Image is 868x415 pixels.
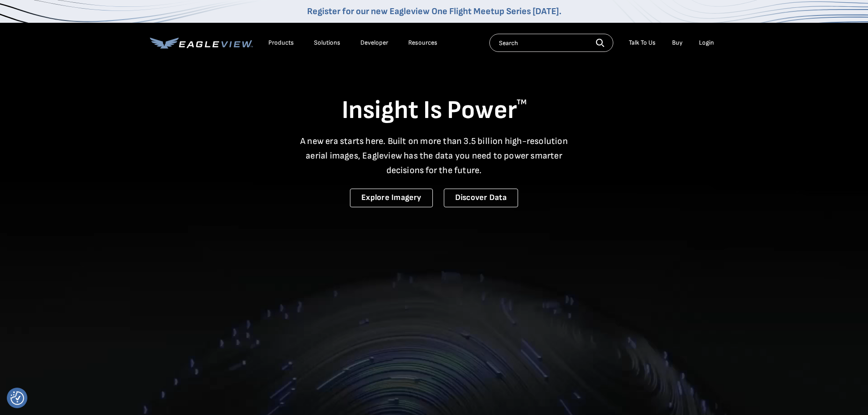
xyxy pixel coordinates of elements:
[517,98,527,107] sup: TM
[360,39,388,47] a: Developer
[629,39,656,47] div: Talk To Us
[444,189,518,207] a: Discover Data
[307,6,561,17] a: Register for our new Eagleview One Flight Meetup Series [DATE].
[408,39,437,47] div: Resources
[350,189,433,207] a: Explore Imagery
[150,95,719,127] h1: Insight Is Power
[672,39,683,47] a: Buy
[10,391,24,405] img: Revisit consent button
[699,39,714,47] div: Login
[10,391,24,405] button: Consent Preferences
[314,39,340,47] div: Solutions
[268,39,294,47] div: Products
[295,134,574,178] p: A new era starts here. Built on more than 3.5 billion high-resolution aerial images, Eagleview ha...
[489,34,613,52] input: Search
